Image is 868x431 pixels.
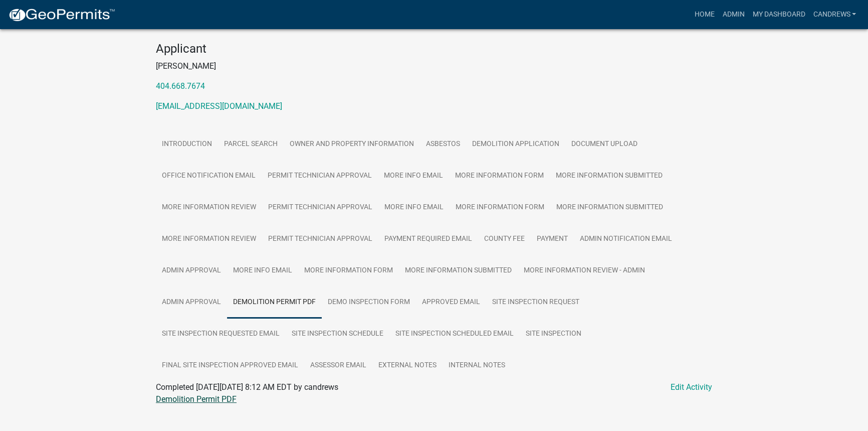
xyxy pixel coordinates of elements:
[286,318,389,350] a: Site Inspection Schedule
[218,128,284,161] a: Parcel search
[389,318,520,350] a: Site Inspection Scheduled Email
[156,101,282,111] a: [EMAIL_ADDRESS][DOMAIN_NAME]
[443,350,511,382] a: Internal Notes
[156,286,227,319] a: Admin Approval
[156,350,304,382] a: Final Site Inspection Approved Email
[284,128,420,161] a: Owner and Property Information
[420,128,466,161] a: Asbestos
[156,318,286,350] a: Site Inspection Requested Email
[809,5,860,24] a: candrews
[156,42,712,56] h4: Applicant
[304,350,372,382] a: Assessor Email
[156,382,338,392] span: Completed [DATE][DATE] 8:12 AM EDT by candrews
[298,255,399,287] a: More Information Form
[671,381,712,393] a: Edit Activity
[690,5,718,24] a: Home
[478,223,531,255] a: County Fee
[466,128,565,161] a: Demolition Application
[156,60,712,72] p: [PERSON_NAME]
[450,192,550,224] a: More Information Form
[227,255,298,287] a: More Info Email
[550,192,669,224] a: More Information Submitted
[531,223,574,255] a: Payment
[262,192,378,224] a: Permit Technician Approval
[574,223,678,255] a: Admin Notification Email
[550,160,669,192] a: More Information Submitted
[156,394,237,404] a: Demolition Permit PDF
[416,286,486,319] a: Approved Email
[748,5,809,24] a: My Dashboard
[156,192,262,224] a: More Information Review
[518,255,651,287] a: More Information Review - Admin
[156,128,218,161] a: Introduction
[372,350,443,382] a: External Notes
[227,286,322,319] a: Demolition Permit PDF
[399,255,518,287] a: More Information Submitted
[449,160,550,192] a: More Information Form
[156,81,205,91] a: 404.668.7674
[378,223,478,255] a: Payment Required Email
[156,160,262,192] a: Office Notification Email
[156,255,227,287] a: Admin Approval
[520,318,587,350] a: Site Inspection
[262,223,378,255] a: Permit Technician Approval
[156,223,262,255] a: More Information Review
[486,286,585,319] a: Site Inspection Request
[378,192,450,224] a: More Info Email
[718,5,748,24] a: Admin
[378,160,449,192] a: More Info Email
[565,128,643,161] a: Document Upload
[322,286,416,319] a: Demo Inspection Form
[262,160,378,192] a: Permit Technician Approval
